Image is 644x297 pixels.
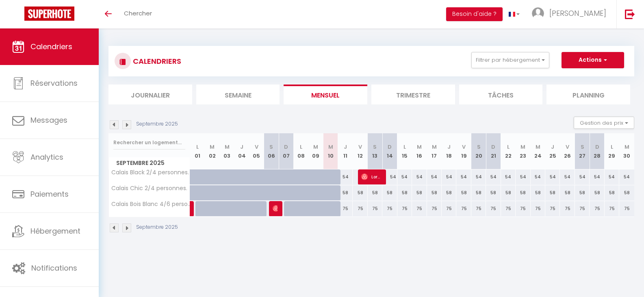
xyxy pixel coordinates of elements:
[501,201,516,216] div: 75
[403,143,406,151] abbr: L
[412,201,427,216] div: 75
[605,185,619,200] div: 58
[269,143,273,151] abbr: S
[136,120,178,128] p: Septembre 2025
[590,185,604,200] div: 58
[353,185,367,200] div: 58
[471,201,486,216] div: 75
[624,143,629,151] abbr: M
[109,157,190,169] span: Septembre 2025
[388,143,392,151] abbr: D
[397,169,412,184] div: 54
[31,263,77,273] span: Notifications
[611,143,613,151] abbr: L
[619,169,634,184] div: 54
[382,185,397,200] div: 58
[234,133,249,169] th: 04
[30,189,69,199] span: Paiements
[190,201,194,217] a: [PERSON_NAME]
[7,3,31,28] button: Ouvrir le widget de chat LiveChat
[545,133,560,169] th: 25
[30,78,78,88] span: Réservations
[491,143,495,151] abbr: D
[368,133,382,169] th: 13
[516,185,530,200] div: 58
[486,169,501,184] div: 54
[560,169,575,184] div: 54
[501,169,516,184] div: 54
[590,133,604,169] th: 28
[338,133,353,169] th: 11
[328,143,333,151] abbr: M
[382,133,397,169] th: 14
[507,143,510,151] abbr: L
[520,143,525,151] abbr: M
[240,143,243,151] abbr: J
[545,169,560,184] div: 54
[382,169,397,184] div: 54
[427,133,442,169] th: 17
[545,201,560,216] div: 75
[486,185,501,200] div: 58
[338,201,353,216] div: 75
[412,185,427,200] div: 58
[110,169,189,176] span: Calais Black 2/4 personnes.
[371,85,455,104] li: Trimestre
[113,135,185,150] input: Rechercher un logement...
[442,201,456,216] div: 75
[279,133,293,169] th: 07
[560,201,575,216] div: 75
[446,7,503,21] button: Besoin d'aide ?
[338,185,353,200] div: 58
[619,201,634,216] div: 75
[516,201,530,216] div: 75
[531,201,545,216] div: 75
[551,143,554,151] abbr: J
[110,185,187,191] span: Calais Chic 2/4 personnes.
[581,143,584,151] abbr: S
[300,143,302,151] abbr: L
[590,169,604,184] div: 54
[368,185,382,200] div: 58
[353,201,367,216] div: 75
[459,85,543,104] li: Tâches
[219,133,234,169] th: 03
[255,143,258,151] abbr: V
[456,169,471,184] div: 54
[196,85,280,104] li: Semaine
[264,133,279,169] th: 06
[24,7,74,21] img: Super Booking
[625,9,635,19] img: logout
[590,201,604,216] div: 75
[131,52,181,70] h3: CALENDRIERS
[477,143,481,151] abbr: S
[210,143,215,151] abbr: M
[560,185,575,200] div: 58
[575,169,590,184] div: 54
[560,133,575,169] th: 26
[442,185,456,200] div: 58
[313,143,318,151] abbr: M
[368,201,382,216] div: 75
[549,8,606,18] span: [PERSON_NAME]
[456,185,471,200] div: 58
[353,133,367,169] th: 12
[536,143,540,151] abbr: M
[30,115,67,125] span: Messages
[205,133,219,169] th: 02
[284,85,367,104] li: Mensuel
[619,133,634,169] th: 30
[531,185,545,200] div: 58
[358,143,362,151] abbr: V
[486,201,501,216] div: 75
[196,143,199,151] abbr: L
[456,133,471,169] th: 19
[574,117,634,129] button: Gestion des prix
[501,133,516,169] th: 22
[619,185,634,200] div: 58
[516,133,530,169] th: 23
[471,133,486,169] th: 20
[397,201,412,216] div: 75
[516,169,530,184] div: 54
[344,143,347,151] abbr: J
